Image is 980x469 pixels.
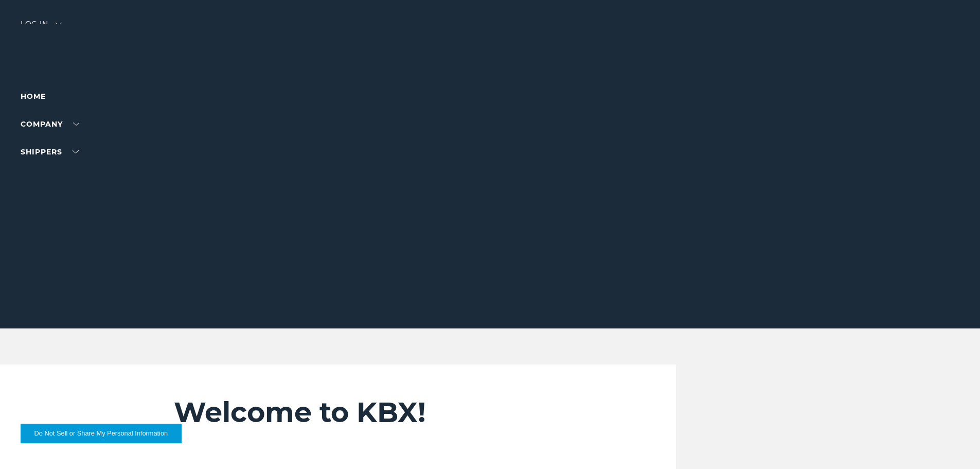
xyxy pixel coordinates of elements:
img: kbx logo [452,21,529,66]
a: Home [21,92,46,101]
button: Do Not Sell or Share My Personal Information [21,424,182,443]
div: Log in [21,21,62,36]
a: Company [21,119,79,129]
a: SHIPPERS [21,147,79,157]
img: arrow [56,23,62,26]
h2: Welcome to KBX! [174,395,615,429]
